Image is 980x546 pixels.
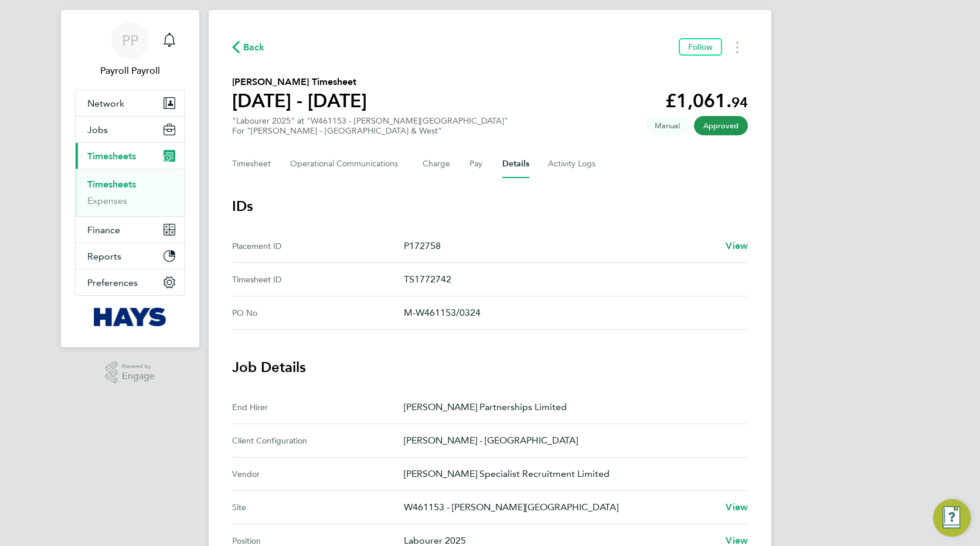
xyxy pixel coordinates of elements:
[76,143,185,169] button: Timesheets
[665,90,748,112] app-decimal: £1,061.
[87,251,121,262] span: Reports
[502,150,529,178] button: Details
[423,150,451,178] button: Charge
[726,240,748,251] span: View
[232,40,265,54] button: Back
[76,90,185,116] button: Network
[404,239,716,253] p: P172758
[232,239,404,253] div: Placement ID
[76,217,185,243] button: Finance
[87,151,136,162] span: Timesheets
[232,116,508,136] div: "Labourer 2025" at "W461153 - [PERSON_NAME][GEOGRAPHIC_DATA]"
[122,361,155,371] span: Powered by
[688,42,713,52] span: Follow
[232,500,404,514] div: Site
[232,126,508,136] div: For "[PERSON_NAME] - [GEOGRAPHIC_DATA] & West"
[726,500,748,514] a: View
[243,40,265,54] span: Back
[469,150,484,178] button: Pay
[75,64,185,78] span: Payroll Payroll
[404,306,739,320] p: M-W461153/0324
[232,272,404,286] div: Timesheet ID
[122,33,138,48] span: PP
[232,197,748,216] h3: IDs
[933,499,971,537] button: Engage Resource Center
[75,308,185,326] a: Go to home page
[75,22,185,78] a: PPPayroll Payroll
[87,124,108,135] span: Jobs
[76,269,185,295] button: Preferences
[645,116,689,135] span: This timesheet was manually created.
[76,169,185,216] div: Timesheets
[232,358,748,377] h3: Job Details
[232,75,367,89] h2: [PERSON_NAME] Timesheet
[404,434,739,448] p: [PERSON_NAME] - [GEOGRAPHIC_DATA]
[94,308,167,326] img: hays-logo-retina.png
[404,400,739,414] p: [PERSON_NAME] Partnerships Limited
[726,535,748,546] span: View
[87,195,127,206] a: Expenses
[232,400,404,414] div: End Hirer
[290,150,404,178] button: Operational Communications
[76,117,185,142] button: Jobs
[232,150,271,178] button: Timesheet
[106,361,155,384] a: Powered byEngage
[232,434,404,448] div: Client Configuration
[122,371,155,381] span: Engage
[61,10,199,347] nav: Main navigation
[76,243,185,269] button: Reports
[727,38,748,56] button: Timesheets Menu
[726,501,748,513] span: View
[679,38,722,56] button: Follow
[232,306,404,320] div: PO No
[87,277,138,288] span: Preferences
[232,89,367,112] h1: [DATE] - [DATE]
[694,116,748,135] span: This timesheet has been approved.
[87,179,136,190] a: Timesheets
[404,500,716,514] p: W461153 - [PERSON_NAME][GEOGRAPHIC_DATA]
[87,98,124,109] span: Network
[404,467,739,481] p: [PERSON_NAME] Specialist Recruitment Limited
[548,150,597,178] button: Activity Logs
[232,467,404,481] div: Vendor
[726,239,748,253] a: View
[731,94,748,111] span: 94
[87,224,120,236] span: Finance
[404,272,739,286] p: TS1772742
